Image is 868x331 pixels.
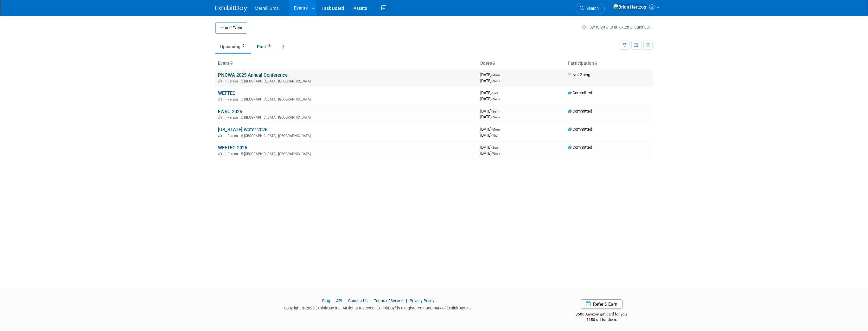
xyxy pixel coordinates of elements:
span: - [499,90,500,95]
span: - [499,109,500,114]
span: (Sat) [491,91,498,95]
sup: ® [395,305,397,309]
img: In-Person Event [218,134,222,137]
span: - [501,127,501,132]
span: (Sun) [491,110,498,113]
img: In-Person Event [218,152,222,155]
a: Terms of Service [374,298,404,303]
div: [GEOGRAPHIC_DATA], [GEOGRAPHIC_DATA] [218,96,475,101]
a: Contact Us [348,298,368,303]
span: (Sat) [491,146,498,149]
span: In-Person [224,79,240,83]
span: | [369,298,373,303]
span: [DATE] [480,72,501,77]
span: Committed [568,90,592,95]
th: Dates [478,58,565,69]
span: | [405,298,409,303]
div: [GEOGRAPHIC_DATA], [GEOGRAPHIC_DATA] [218,114,475,120]
a: WEFTEC [218,90,236,96]
span: In-Person [224,115,240,120]
span: - [501,72,501,77]
span: Search [584,6,599,11]
a: API [336,298,342,303]
img: ExhibitDay [215,5,247,12]
a: Privacy Policy [410,298,434,303]
a: Upcoming5 [215,41,251,53]
span: Committed [568,109,592,114]
a: Search [576,3,605,14]
span: Merrell Bros. [255,6,280,11]
a: [US_STATE] Water 2026 [218,127,267,133]
span: [DATE] [480,151,500,156]
span: Not Going [568,72,590,77]
span: (Mon) [491,73,500,77]
a: Past8 [252,41,277,53]
span: | [343,298,347,303]
span: Committed [568,127,592,132]
span: Committed [568,145,592,150]
a: WEFTEC 2026 [218,145,247,151]
div: [GEOGRAPHIC_DATA], [GEOGRAPHIC_DATA] [218,151,475,156]
span: (Wed) [491,97,500,101]
div: Copyright © 2025 ExhibitDay, Inc. All rights reserved. ExhibitDay is a registered trademark of Ex... [215,304,541,311]
span: In-Person [224,134,240,138]
span: (Wed) [491,152,500,155]
span: (Thu) [491,134,498,137]
span: [DATE] [480,127,501,132]
img: In-Person Event [218,97,222,101]
span: 8 [266,43,272,48]
div: $500 Amazon gift card for you, [551,308,653,322]
div: [GEOGRAPHIC_DATA], [GEOGRAPHIC_DATA] [218,78,475,83]
span: | [331,298,335,303]
th: Participation [565,58,653,69]
div: [GEOGRAPHIC_DATA], [GEOGRAPHIC_DATA] [218,133,475,138]
span: In-Person [224,97,240,101]
span: [DATE] [480,114,500,119]
span: [DATE] [480,133,498,138]
span: [DATE] [480,90,500,95]
img: In-Person Event [218,79,222,82]
span: - [499,145,500,150]
a: Sort by Event Name [229,61,233,66]
a: Refer & Earn [581,299,622,309]
img: Brian Hertzog [613,3,647,10]
div: $150 off for them. [551,317,653,322]
span: (Wed) [491,79,500,83]
span: (Wed) [491,115,500,119]
span: [DATE] [480,109,500,114]
th: Event [215,58,478,69]
span: (Mon) [491,128,500,131]
span: [DATE] [480,96,500,101]
span: In-Person [224,152,240,156]
a: Sort by Start Date [492,61,495,66]
a: FWRC 2026 [218,109,242,114]
button: Add Event [215,22,247,34]
a: Blog [322,298,330,303]
a: How to sync to an external calendar... [582,25,653,29]
a: Sort by Participation Type [594,61,597,66]
span: 5 [241,43,246,48]
span: [DATE] [480,145,500,150]
a: PNCWA 2025 Annual Conference [218,72,288,78]
img: In-Person Event [218,115,222,119]
span: [DATE] [480,78,500,83]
